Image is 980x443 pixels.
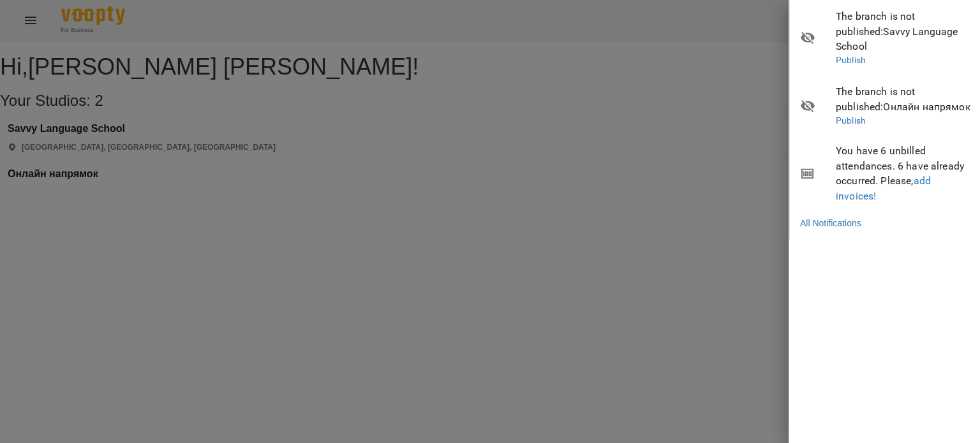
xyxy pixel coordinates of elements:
[800,217,861,229] a: All Notifications
[836,175,931,202] a: add invoices!
[836,115,866,126] a: Publish
[836,9,970,54] span: The branch is not published : Savvy Language School
[836,143,970,203] span: You have 6 unbilled attendances. 6 have already occurred. Please,
[836,84,970,114] span: The branch is not published : Онлайн напрямок
[836,55,866,65] a: Publish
